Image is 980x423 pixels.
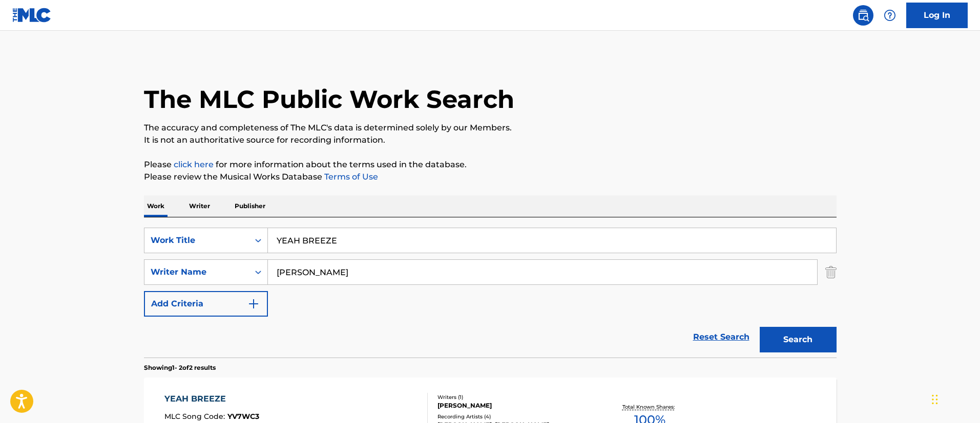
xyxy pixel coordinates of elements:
[247,298,260,310] img: 9d2ae6d4665cec9f34b9.svg
[151,234,243,247] div: Work Title
[622,403,677,411] p: Total Known Shares:
[151,266,243,278] div: Writer Name
[929,374,980,423] iframe: Chat Widget
[825,259,837,285] img: Delete Criterion
[932,384,938,415] div: Drag
[144,134,837,146] p: It is not an authoritative source for recording information.
[144,363,216,372] p: Showing 1 - 2 of 2 results
[144,171,837,183] p: Please review the Musical Works Database
[186,195,213,217] p: Writer
[232,195,268,217] p: Publisher
[437,413,592,420] div: Recording Artists ( 4 )
[853,5,873,26] a: Public Search
[437,401,592,410] div: [PERSON_NAME]
[227,412,259,421] span: YV7WC3
[144,291,268,317] button: Add Criteria
[144,228,837,358] form: Search Form
[144,195,168,217] p: Work
[880,5,900,26] div: Help
[144,159,837,171] p: Please for more information about the terms used in the database.
[144,122,837,134] p: The accuracy and completeness of The MLC's data is determined solely by our Members.
[12,8,52,23] img: MLC Logo
[688,326,755,348] a: Reset Search
[906,3,968,28] a: Log In
[437,393,592,401] div: Writers ( 1 )
[322,172,378,182] a: Terms of Use
[164,412,227,421] span: MLC Song Code :
[164,393,259,405] div: YEAH BREEZE
[760,327,837,352] button: Search
[174,160,214,169] a: click here
[144,84,514,115] h1: The MLC Public Work Search
[884,9,896,21] img: help
[857,9,869,21] img: search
